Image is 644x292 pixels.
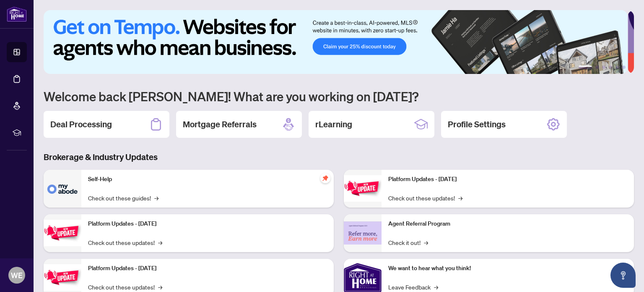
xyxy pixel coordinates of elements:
a: Check it out!→ [388,238,428,247]
img: logo [7,6,27,22]
img: Platform Updates - July 21, 2025 [44,264,81,291]
a: Check out these updates!→ [88,282,162,292]
p: Agent Referral Program [388,219,627,229]
p: Platform Updates - [DATE] [88,264,327,273]
img: Platform Updates - June 23, 2025 [344,175,382,202]
button: 6 [622,66,626,69]
span: → [158,238,162,247]
p: Platform Updates - [DATE] [388,175,627,184]
span: WE [11,269,23,281]
span: → [458,193,462,203]
a: Check out these updates!→ [388,193,462,203]
a: Leave Feedback→ [388,282,438,292]
p: We want to hear what you think! [388,264,627,273]
img: Self-Help [44,170,81,208]
p: Self-Help [88,175,327,184]
span: → [434,282,438,292]
h2: Profile Settings [448,118,506,130]
img: Platform Updates - September 16, 2025 [44,220,81,246]
img: Slide 0 [44,10,628,74]
h3: Brokerage & Industry Updates [44,151,634,163]
img: Agent Referral Program [344,221,382,245]
span: → [154,193,158,203]
span: pushpin [320,173,330,183]
h2: Mortgage Referrals [183,118,257,130]
span: → [158,282,162,292]
button: 5 [615,66,619,69]
button: 3 [602,66,605,69]
span: → [424,238,428,247]
p: Platform Updates - [DATE] [88,219,327,229]
a: Check out these updates!→ [88,238,162,247]
button: 4 [609,66,612,69]
h2: Deal Processing [50,118,112,130]
button: Open asap [610,263,636,288]
button: 1 [579,66,592,69]
a: Check out these guides!→ [88,193,158,203]
h2: rLearning [315,118,352,130]
h1: Welcome back [PERSON_NAME]! What are you working on [DATE]? [44,88,634,104]
button: 2 [595,66,599,69]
